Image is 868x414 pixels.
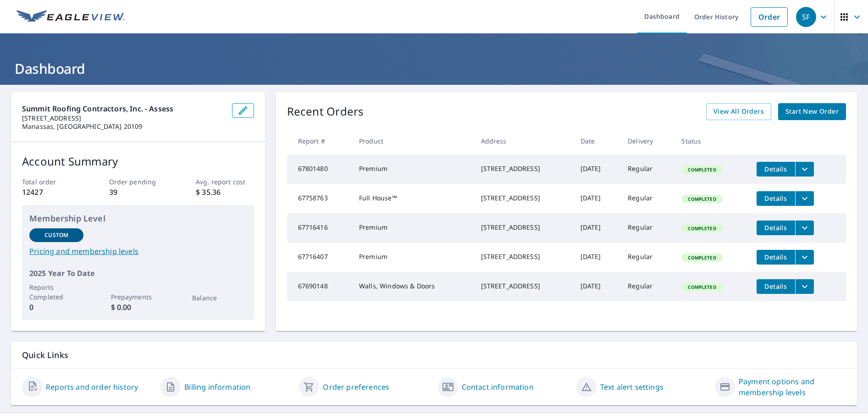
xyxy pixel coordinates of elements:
[682,225,721,232] span: Completed
[757,279,795,294] button: detailsBtn-67690148
[352,213,473,243] td: Premium
[22,103,225,114] p: Summit Roofing Contractors, Inc. - Assess
[287,103,364,120] p: Recent Orders
[751,7,788,27] a: Order
[620,184,674,213] td: Regular
[785,106,839,117] span: Start New Order
[682,284,721,290] span: Completed
[352,184,473,213] td: Full House™
[762,223,790,232] span: Details
[287,213,352,243] td: 67716416
[29,246,247,257] a: Pricing and membership levels
[22,187,80,198] p: 12427
[352,243,473,272] td: Premium
[795,221,814,235] button: filesDropdownBtn-67716416
[762,282,790,291] span: Details
[573,213,620,243] td: [DATE]
[795,279,814,294] button: filesDropdownBtn-67690148
[46,381,138,392] a: Reports and order history
[352,155,473,184] td: Premium
[29,212,247,225] p: Membership Level
[674,127,749,155] th: Status
[757,221,795,235] button: detailsBtn-67716416
[757,191,795,206] button: detailsBtn-67758763
[22,349,846,361] p: Quick Links
[573,243,620,272] td: [DATE]
[481,164,566,173] div: [STREET_ADDRESS]
[757,250,795,265] button: detailsBtn-67716407
[462,381,534,392] a: Contact information
[111,292,165,302] p: Prepayments
[762,253,790,261] span: Details
[795,191,814,206] button: filesDropdownBtn-67758763
[573,184,620,213] td: [DATE]
[739,376,846,398] a: Payment options and membership levels
[22,114,225,122] p: [STREET_ADDRESS]
[682,196,721,202] span: Completed
[481,193,566,203] div: [STREET_ADDRESS]
[620,243,674,272] td: Regular
[192,293,246,303] p: Balance
[620,127,674,155] th: Delivery
[196,177,254,187] p: Avg. report cost
[573,127,620,155] th: Date
[795,250,814,265] button: filesDropdownBtn-67716407
[481,223,566,232] div: [STREET_ADDRESS]
[481,252,566,261] div: [STREET_ADDRESS]
[109,177,167,187] p: Order pending
[287,243,352,272] td: 67716407
[17,10,125,24] img: EV Logo
[287,272,352,301] td: 67690148
[287,155,352,184] td: 67801480
[481,282,566,291] div: [STREET_ADDRESS]
[682,166,721,173] span: Completed
[323,381,389,392] a: Order preferences
[287,127,352,155] th: Report #
[757,162,795,177] button: detailsBtn-67801480
[620,213,674,243] td: Regular
[706,103,771,120] a: View All Orders
[620,272,674,301] td: Regular
[682,254,721,261] span: Completed
[22,122,225,131] p: Manassas, [GEOGRAPHIC_DATA] 20109
[22,153,254,170] p: Account Summary
[620,155,674,184] td: Regular
[796,7,816,27] div: SF
[22,177,80,187] p: Total order
[352,127,473,155] th: Product
[762,165,790,173] span: Details
[795,162,814,177] button: filesDropdownBtn-67801480
[600,381,663,392] a: Text alert settings
[778,103,846,120] a: Start New Order
[184,381,250,392] a: Billing information
[474,127,573,155] th: Address
[29,302,83,313] p: 0
[762,194,790,203] span: Details
[29,282,83,302] p: Reports Completed
[109,187,167,198] p: 39
[196,187,254,198] p: $ 35.36
[29,268,247,279] p: 2025 Year To Date
[287,184,352,213] td: 67758763
[352,272,473,301] td: Walls, Windows & Doors
[573,155,620,184] td: [DATE]
[44,231,68,239] p: Custom
[573,272,620,301] td: [DATE]
[713,106,764,117] span: View All Orders
[111,302,165,313] p: $ 0.00
[11,59,857,78] h1: Dashboard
